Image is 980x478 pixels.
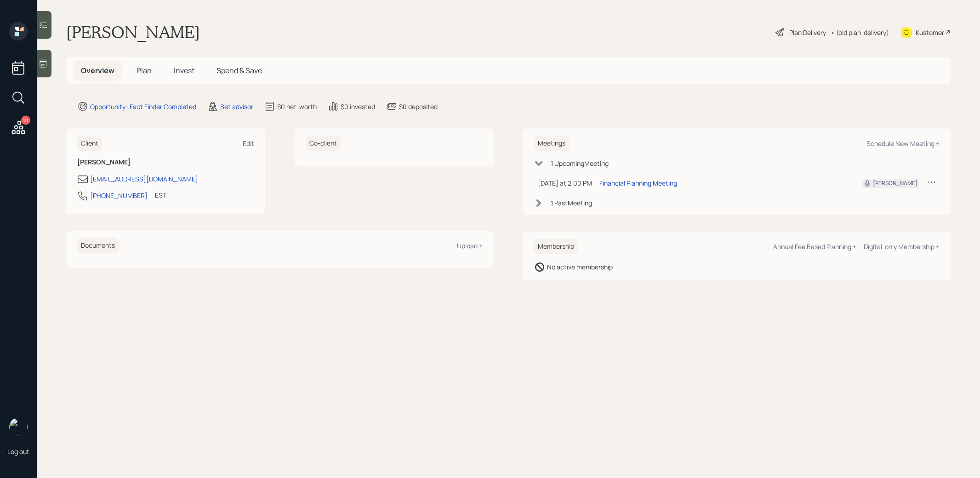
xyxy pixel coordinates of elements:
div: Edit [243,139,254,148]
div: No active membership [547,262,613,272]
span: Invest [174,65,194,76]
div: [DATE] at 2:00 PM [538,178,592,188]
div: Opportunity · Fact Finder Completed [90,102,196,111]
h6: Meetings [534,136,569,151]
span: Spend & Save [217,65,262,76]
div: [EMAIL_ADDRESS][DOMAIN_NAME] [90,174,198,184]
div: $0 deposited [399,102,438,111]
h6: Co-client [306,136,341,151]
div: EST [155,190,166,200]
div: Digital-only Membership + [864,242,940,251]
h1: [PERSON_NAME] [66,22,200,42]
div: 21 [21,116,30,125]
h6: Membership [534,239,578,254]
div: Set advisor [220,102,253,111]
img: treva-nostdahl-headshot.png [9,418,28,436]
div: [PHONE_NUMBER] [90,191,148,200]
h6: Documents [77,238,119,253]
h6: [PERSON_NAME] [77,158,254,166]
div: [PERSON_NAME] [873,179,917,187]
div: Financial Planning Meeting [599,178,677,188]
div: • (old plan-delivery) [831,28,889,37]
div: 1 Past Meeting [551,198,592,208]
span: Plan [137,65,152,76]
div: Upload + [457,241,483,250]
div: Kustomer [916,28,944,37]
div: Plan Delivery [789,28,826,37]
div: $0 invested [341,102,375,111]
div: Schedule New Meeting + [866,139,940,148]
div: Annual Fee Based Planning + [773,242,856,251]
div: 1 Upcoming Meeting [551,158,609,168]
div: $0 net-worth [277,102,317,111]
h6: Client [77,136,102,151]
span: Overview [81,65,114,76]
div: Log out [7,447,29,456]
